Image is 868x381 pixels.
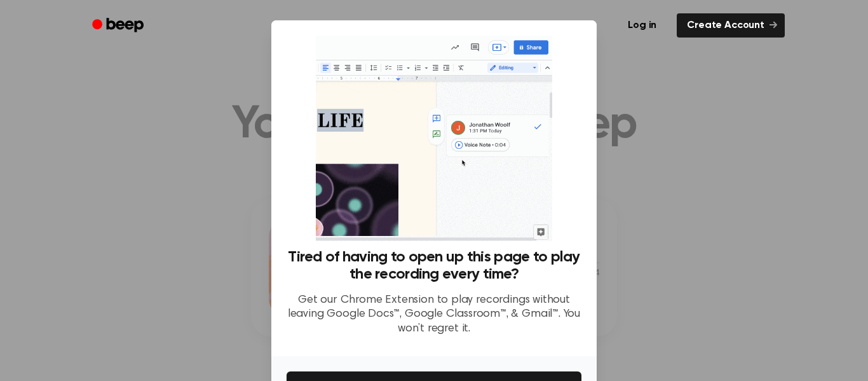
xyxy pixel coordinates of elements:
[316,36,552,241] img: Beep extension in action
[615,11,669,40] a: Log in
[287,249,581,283] h3: Tired of having to open up this page to play the recording every time?
[287,293,581,336] p: Get our Chrome Extension to play recordings without leaving Google Docs™, Google Classroom™, & Gm...
[83,13,155,38] a: Beep
[677,13,785,38] a: Create Account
